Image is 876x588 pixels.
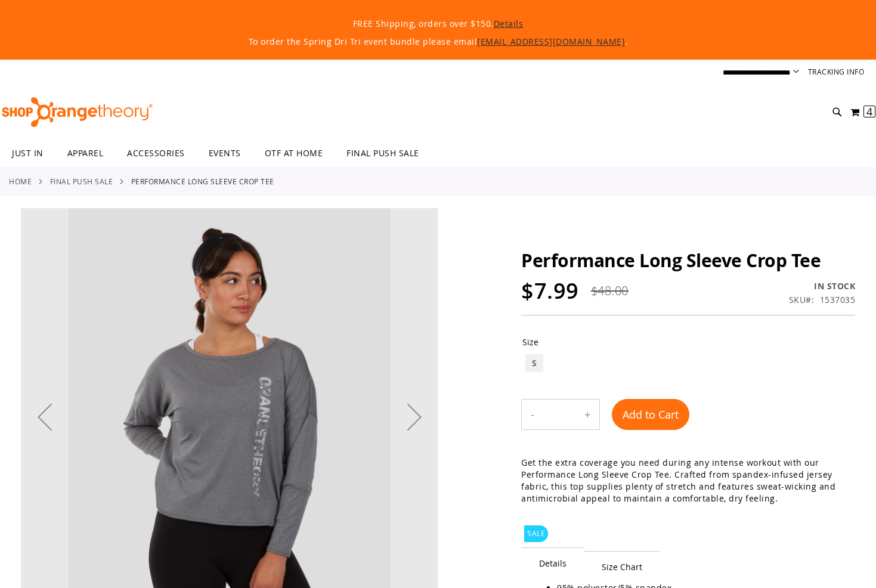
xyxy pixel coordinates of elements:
button: Decrease product quantity [522,400,543,429]
div: S [525,354,543,372]
span: 4 [866,104,872,119]
button: Increase product quantity [575,400,599,429]
a: Home [9,176,32,187]
span: APPAREL [67,140,104,166]
a: FINAL PUSH SALE [335,140,431,166]
a: ACCESSORIES [115,140,197,167]
input: Product quantity [543,400,575,429]
div: In stock [789,280,856,292]
span: Size Chart [584,551,660,582]
span: FINAL PUSH SALE [346,140,419,166]
span: $48.00 [591,283,629,299]
span: EVENTS [209,140,241,166]
a: APPAREL [55,140,116,167]
a: [EMAIL_ADDRESS][DOMAIN_NAME] [477,36,625,47]
span: OTF AT HOME [265,140,323,166]
button: Account menu [793,67,799,78]
div: Availability [789,280,856,292]
span: ACCESSORIES [127,140,185,166]
span: Size [522,336,538,348]
span: SALE [524,525,548,541]
a: OTF AT HOME [253,140,335,167]
strong: SKU [789,294,815,305]
div: 1537035 [820,294,856,306]
span: Details [521,547,584,578]
button: Add to Cart [612,399,689,430]
a: Tracking Info [808,67,865,77]
span: Performance Long Sleeve Crop Tee [521,248,821,273]
span: JUST IN [12,140,44,166]
span: Add to Cart [623,407,679,422]
a: Details [494,18,524,29]
div: Get the extra coverage you need during any intense workout with our Performance Long Sleeve Crop ... [521,457,855,505]
p: FREE Shipping, orders over $150. [81,18,796,30]
a: EVENTS [197,140,253,167]
span: $7.99 [521,276,579,305]
a: FINAL PUSH SALE [50,176,113,187]
p: To order the Spring Dri Tri event bundle please email . [81,36,796,48]
strong: Performance Long Sleeve Crop Tee [131,176,274,187]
